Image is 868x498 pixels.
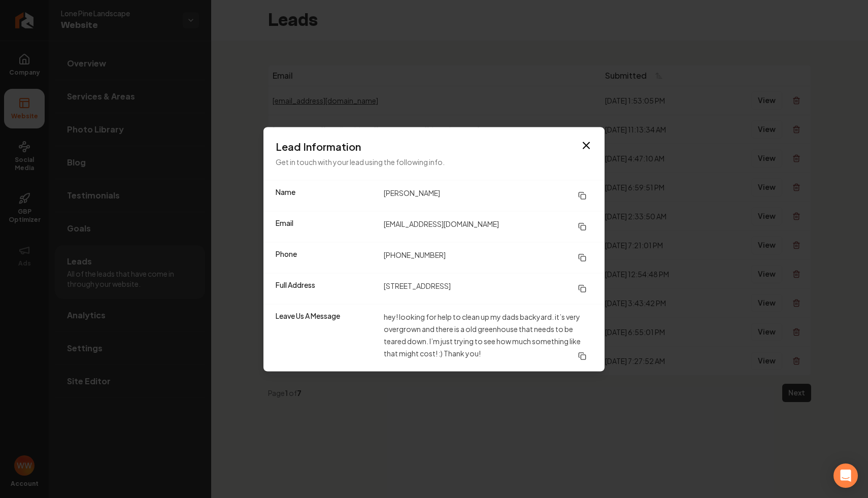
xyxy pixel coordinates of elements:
[276,139,592,153] h3: Lead Information
[384,279,592,297] dd: [STREET_ADDRESS]
[384,186,592,205] dd: [PERSON_NAME]
[276,248,376,267] dt: Phone
[276,310,376,365] dt: Leave Us A Message
[276,217,376,236] dt: Email
[384,310,592,365] dd: hey! looking for help to clean up my dads backyard. it’s very overgrown and there is a old greenh...
[276,279,376,297] dt: Full Address
[276,186,376,205] dt: Name
[384,217,592,236] dd: [EMAIL_ADDRESS][DOMAIN_NAME]
[384,248,592,267] dd: [PHONE_NUMBER]
[276,155,592,168] p: Get in touch with your lead using the following info.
